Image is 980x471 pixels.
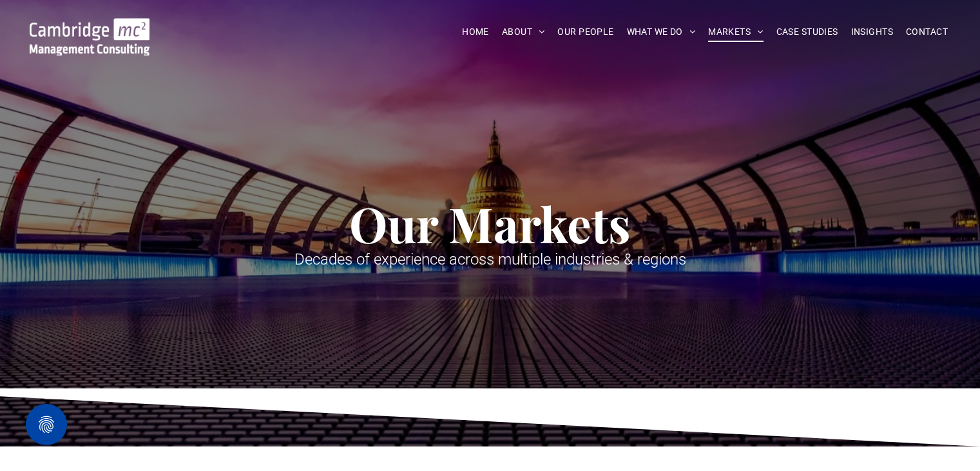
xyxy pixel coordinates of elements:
a: WHAT WE DO [620,22,702,42]
a: HOME [456,22,495,42]
a: INSIGHTS [845,22,899,42]
a: OUR PEOPLE [551,22,620,42]
span: Decades of experience across multiple industries & regions [294,250,686,268]
a: CASE STUDIES [770,22,845,42]
img: Go to Homepage [30,18,149,55]
a: MARKETS [702,22,769,42]
a: ABOUT [495,22,552,42]
a: Your Business Transformed | Cambridge Management Consulting [30,20,149,34]
span: Our Markets [349,191,631,256]
a: CONTACT [899,22,954,42]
